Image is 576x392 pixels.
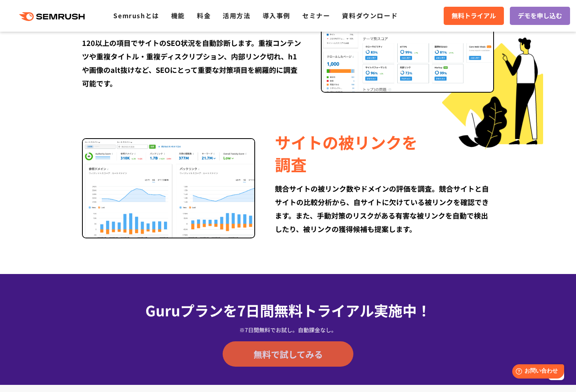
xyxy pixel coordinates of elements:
a: セミナー [302,11,330,20]
a: 導入事例 [263,11,290,20]
a: 無料で試してみる [223,341,353,367]
span: デモを申し込む [518,11,562,21]
a: 活用方法 [223,11,250,20]
iframe: Help widget launcher [505,361,567,383]
a: 機能 [171,11,185,20]
span: 無料で試してみる [254,348,323,360]
span: 無料トライアル実施中！ [274,300,431,320]
span: 無料トライアル [452,11,496,21]
a: デモを申し込む [510,7,570,25]
div: 競合サイトの被リンク数やドメインの評価を調査。競合サイトと自サイトの比較分析から、自サイトに欠けている被リンクを確認できます。また、手動対策のリスクがある有害な被リンクを自動で検出したり、被リン... [275,182,494,236]
a: 資料ダウンロード [342,11,398,20]
a: 無料トライアル [444,7,504,25]
div: Guruプランを7日間 [80,299,496,321]
div: サイトの被リンクを 調査 [275,131,494,175]
div: 120以上の項目でサイトのSEO状況を自動診断します。重複コンテンツや重複タイトル・重複ディスクリプション、内部リンク切れ、h1や画像のalt抜けなど、SEOにとって重要な対策項目を網羅的に調査... [82,36,301,90]
a: 料金 [197,11,211,20]
div: ※7日間無料でお試し。自動課金なし。 [80,326,496,334]
a: Semrushとは [113,11,159,20]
